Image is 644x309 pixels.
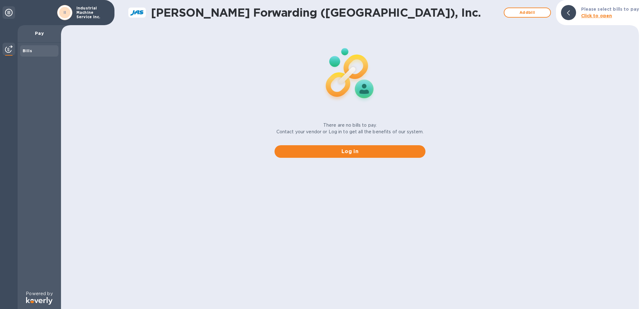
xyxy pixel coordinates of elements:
span: Log in [280,148,420,155]
b: Please select bills to pay [581,7,639,12]
b: II [64,10,66,15]
h1: [PERSON_NAME] Forwarding ([GEOGRAPHIC_DATA]), Inc. [151,6,501,19]
button: Log in [275,145,425,158]
b: Click to open [581,13,612,18]
p: Pay [23,30,56,36]
p: Industrial Machine Service Inc. [76,6,108,19]
p: Powered by [26,290,53,297]
span: Add bill [509,9,545,16]
img: Logo [26,297,53,305]
p: There are no bills to pay. Contact your vendor or Log in to get all the benefits of our system. [276,122,424,135]
button: Addbill [504,8,551,18]
b: Bills [23,48,32,53]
